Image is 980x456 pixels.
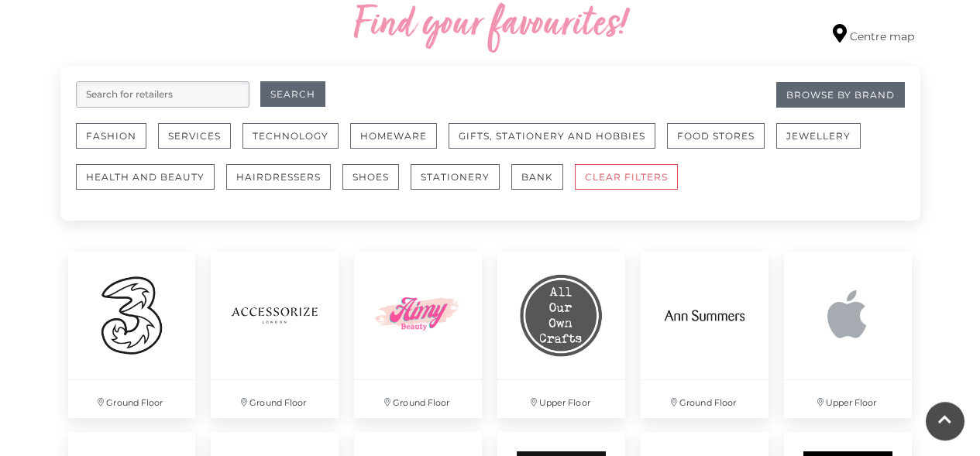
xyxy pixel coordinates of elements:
[354,380,482,418] p: Ground Floor
[350,123,437,149] button: Homeware
[346,244,490,426] a: Ground Floor
[575,164,689,205] a: CLEAR FILTERS
[226,164,331,190] button: Hairdressers
[667,123,776,164] a: Food Stores
[449,123,655,149] button: Gifts, Stationery and Hobbies
[76,164,215,190] button: Health and Beauty
[633,244,776,426] a: Ground Floor
[411,164,500,190] button: Stationery
[833,24,914,45] a: Centre map
[76,164,226,205] a: Health and Beauty
[68,380,196,418] p: Ground Floor
[411,164,511,205] a: Stationery
[76,123,146,149] button: Fashion
[260,81,325,107] button: Search
[449,123,667,164] a: Gifts, Stationery and Hobbies
[242,123,350,164] a: Technology
[203,244,346,426] a: Ground Floor
[511,164,563,190] button: Bank
[158,123,242,164] a: Services
[575,164,678,190] button: CLEAR FILTERS
[342,164,399,190] button: Shoes
[76,81,249,108] input: Search for retailers
[784,380,912,418] p: Upper Floor
[226,164,342,205] a: Hairdressers
[60,244,204,426] a: Ground Floor
[208,1,773,50] h2: Find your favourites!
[211,380,339,418] p: Ground Floor
[776,82,905,108] a: Browse By Brand
[497,380,625,418] p: Upper Floor
[242,123,339,149] button: Technology
[490,244,633,426] a: Upper Floor
[511,164,575,205] a: Bank
[158,123,231,149] button: Services
[776,123,861,149] button: Jewellery
[776,123,872,164] a: Jewellery
[76,123,158,164] a: Fashion
[342,164,411,205] a: Shoes
[667,123,765,149] button: Food Stores
[776,244,920,426] a: Upper Floor
[641,380,769,418] p: Ground Floor
[350,123,449,164] a: Homeware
